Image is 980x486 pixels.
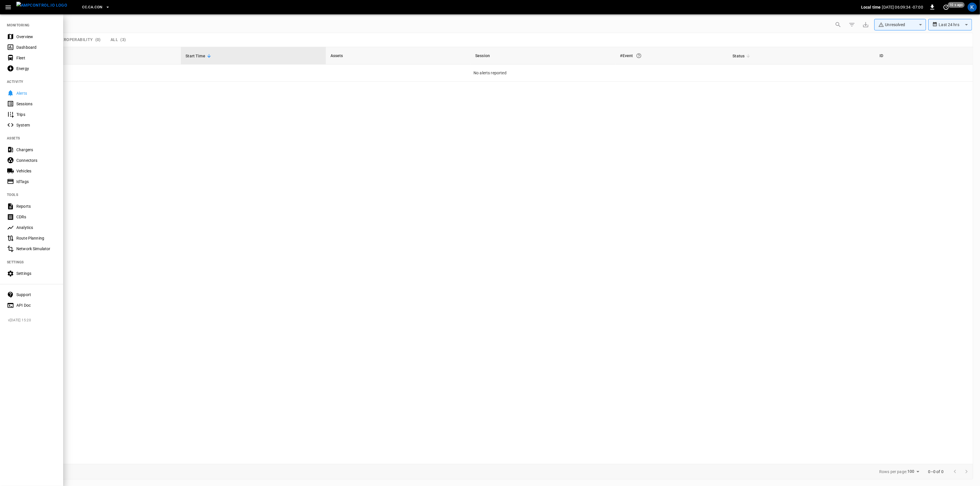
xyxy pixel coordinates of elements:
img: ampcontrol.io logo [16,2,67,9]
div: Trips [16,112,56,117]
div: CDRs [16,214,56,220]
div: Energy [16,66,56,71]
span: 10 s ago [948,2,965,8]
div: System [16,122,56,128]
div: Analytics [16,225,56,230]
p: Local time [861,4,881,10]
div: Settings [16,271,56,276]
button: set refresh interval [942,3,951,12]
div: Alerts [16,90,56,96]
div: Connectors [16,158,56,163]
span: v [DATE] 15:20 [8,318,59,323]
div: Vehicles [16,168,56,174]
p: [DATE] 06:09:34 -07:00 [882,4,923,10]
span: CC.CA.CON [82,4,102,11]
div: Overview [16,34,56,40]
div: Network Simulator [16,246,56,252]
div: profile-icon [968,3,977,12]
div: Dashboard [16,44,56,50]
div: Chargers [16,147,56,153]
div: Sessions [16,101,56,107]
div: IdTags [16,179,56,184]
div: API Doc [16,302,56,308]
div: Reports [16,203,56,209]
div: Fleet [16,55,56,61]
div: Route Planning [16,235,56,241]
div: Support [16,292,56,298]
